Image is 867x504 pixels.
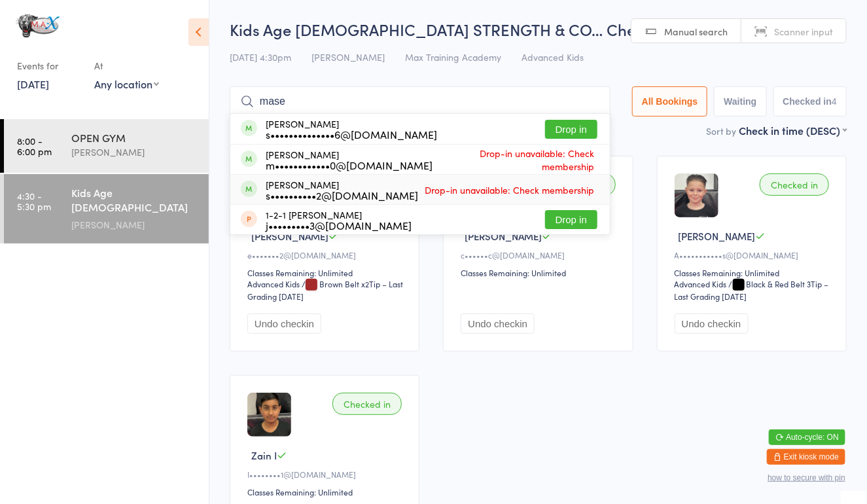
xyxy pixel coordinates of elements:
button: Drop in [545,210,597,229]
label: Sort by [706,124,736,137]
div: Kids Age [DEMOGRAPHIC_DATA] STRENGTH & CONDITIONING [71,185,198,217]
div: c••••••c@[DOMAIN_NAME] [461,249,619,261]
a: [DATE] [17,77,49,91]
span: Zain I [251,448,277,462]
span: / Brown Belt x2Tip – Last Grading [DATE] [247,278,403,302]
span: / Black & Red Belt 3Tip – Last Grading [DATE] [675,278,829,302]
button: Undo checkin [247,314,321,334]
button: Drop in [545,120,597,139]
h2: Kids Age [DEMOGRAPHIC_DATA] STRENGTH & CO… Check-in [230,18,847,40]
div: At [94,55,159,77]
span: [PERSON_NAME] [679,229,756,243]
span: Advanced Kids [522,50,584,63]
a: 4:30 -5:30 pmKids Age [DEMOGRAPHIC_DATA] STRENGTH & CONDITIONING[PERSON_NAME] [4,174,209,243]
div: 4 [832,96,837,107]
div: Check in time (DESC) [739,123,847,137]
div: Checked in [760,173,829,196]
img: image1711392914.png [247,393,291,437]
img: image1710189323.png [675,173,718,217]
button: Exit kiosk mode [767,449,845,465]
a: 8:00 -6:00 pmOPEN GYM[PERSON_NAME] [4,119,209,173]
time: 8:00 - 6:00 pm [17,135,52,156]
div: [PERSON_NAME] [71,145,198,160]
span: [DATE] 4:30pm [230,50,291,63]
time: 4:30 - 5:30 pm [17,190,51,211]
div: j•••••••••3@[DOMAIN_NAME] [266,220,412,230]
span: [PERSON_NAME] [251,229,328,243]
div: Checked in [332,393,402,415]
input: Search [230,86,610,117]
span: Drop-in unavailable: Check membership [421,180,597,200]
div: Events for [17,55,81,77]
button: Undo checkin [461,314,535,334]
div: Classes Remaining: Unlimited [247,486,406,497]
div: Advanced Kids [675,278,727,289]
div: s••••••••••2@[DOMAIN_NAME] [266,190,418,200]
button: Checked in4 [773,86,847,117]
div: [PERSON_NAME] [71,217,198,232]
button: Undo checkin [675,314,749,334]
button: how to secure with pin [768,473,845,482]
div: Any location [94,77,159,91]
div: [PERSON_NAME] [266,118,437,139]
span: [PERSON_NAME] [311,50,385,63]
div: Advanced Kids [247,278,300,289]
div: Classes Remaining: Unlimited [247,267,406,278]
img: MAX Training Academy Ltd [13,10,62,42]
div: [PERSON_NAME] [266,149,433,170]
div: OPEN GYM [71,130,198,145]
div: 1-2-1 [PERSON_NAME] [266,209,412,230]
span: Scanner input [774,25,833,38]
div: Classes Remaining: Unlimited [461,267,619,278]
button: All Bookings [632,86,708,117]
div: I••••••••1@[DOMAIN_NAME] [247,469,406,480]
div: s••••••••••••••6@[DOMAIN_NAME] [266,129,437,139]
span: Drop-in unavailable: Check membership [433,143,597,176]
div: A•••••••••••s@[DOMAIN_NAME] [675,249,833,261]
div: Classes Remaining: Unlimited [675,267,833,278]
button: Auto-cycle: ON [769,429,845,445]
div: e•••••••2@[DOMAIN_NAME] [247,249,406,261]
div: m••••••••••••0@[DOMAIN_NAME] [266,160,433,170]
span: Max Training Academy [405,50,501,63]
div: [PERSON_NAME] [266,179,418,200]
span: [PERSON_NAME] [465,229,542,243]
span: Manual search [664,25,728,38]
button: Waiting [714,86,766,117]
